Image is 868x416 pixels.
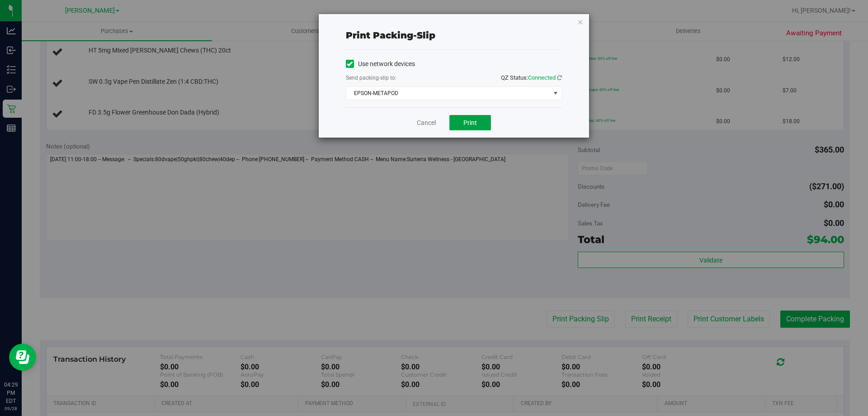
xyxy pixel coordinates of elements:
[501,74,562,81] span: QZ Status:
[346,74,396,82] label: Send packing-slip to:
[528,74,556,81] span: Connected
[9,344,36,371] iframe: Resource center
[346,59,415,69] label: Use network devices
[346,30,435,41] span: Print packing-slip
[550,87,561,100] span: select
[417,118,436,128] a: Cancel
[346,87,550,100] span: EPSON-METAPOD
[463,119,477,126] span: Print
[449,115,491,130] button: Print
